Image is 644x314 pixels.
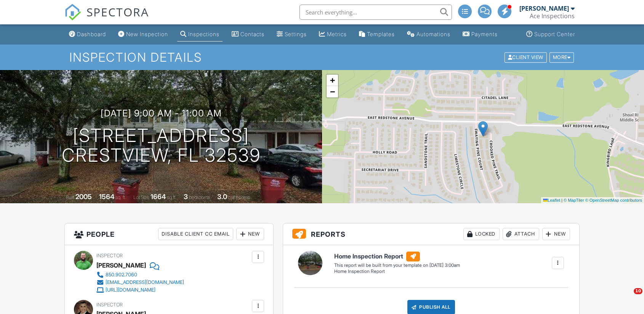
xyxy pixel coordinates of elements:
span: sq. ft. [115,194,126,200]
h3: Reports [283,223,579,245]
div: 1564 [99,193,114,201]
a: [URL][DOMAIN_NAME] [96,286,184,294]
div: 1664 [151,193,166,201]
span: | [561,198,562,202]
a: Zoom out [327,86,338,97]
h1: [STREET_ADDRESS] Crestview, FL 32539 [62,126,261,166]
div: Home Inspection Report [334,268,460,275]
a: SPECTORA [64,10,149,26]
div: Disable Client CC Email [158,228,233,240]
a: Templates [356,27,398,41]
a: 850.902.7060 [96,271,184,279]
div: Metrics [327,31,347,37]
div: [PERSON_NAME] [519,5,569,12]
div: Client View [505,52,547,62]
img: The Best Home Inspection Software - Spectora [64,4,81,21]
h3: [DATE] 9:00 am - 11:00 am [101,108,222,118]
a: Settings [274,27,310,41]
div: Inspections [188,31,219,37]
div: 850.902.7060 [106,272,137,278]
div: Templates [367,31,395,37]
input: Search everything... [300,5,452,20]
a: Support Center [523,27,578,41]
span: sq.ft. [167,194,176,200]
div: Ace Inspections [530,12,575,20]
div: [EMAIL_ADDRESS][DOMAIN_NAME] [106,279,184,285]
a: Payments [460,27,501,41]
div: Settings [285,31,307,37]
div: Automations [417,31,450,37]
div: Locked [463,228,500,240]
div: Dashboard [77,31,106,37]
h3: People [65,223,273,245]
span: Built [66,194,74,200]
div: More [549,52,574,62]
a: Metrics [316,27,350,41]
div: New [542,228,570,240]
a: Client View [504,54,549,60]
span: Lot Size [133,194,149,200]
span: Inspector [96,253,123,258]
div: [URL][DOMAIN_NAME] [106,287,155,293]
div: Support Center [534,31,575,37]
a: Dashboard [66,27,109,41]
div: This report will be built from your template on [DATE] 3:00am [334,262,460,268]
div: 3 [184,193,188,201]
span: SPECTORA [87,4,149,20]
a: Automations (Advanced) [404,27,453,41]
h1: Inspection Details [69,51,575,64]
span: − [330,87,335,96]
div: New Inspection [126,31,168,37]
h6: Home Inspection Report [334,252,460,261]
span: Inspector [96,302,123,308]
div: Contacts [240,31,264,37]
div: New [236,228,264,240]
div: Attach [503,228,539,240]
span: + [330,75,335,85]
iframe: Intercom live chat [618,288,636,306]
div: Payments [471,31,498,37]
a: Contacts [229,27,268,41]
a: © OpenStreetMap contributors [585,198,642,202]
div: [PERSON_NAME] [96,260,146,271]
a: © MapTiler [564,198,584,202]
span: bathrooms [228,194,250,200]
a: Inspections [177,27,223,41]
span: bedrooms [189,194,210,200]
img: Marker [478,121,488,137]
span: 10 [634,288,642,294]
div: 2005 [75,193,92,201]
a: Leaflet [543,198,560,202]
a: Zoom in [327,75,338,86]
div: 3.0 [217,193,227,201]
a: [EMAIL_ADDRESS][DOMAIN_NAME] [96,279,184,286]
a: New Inspection [115,27,171,41]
